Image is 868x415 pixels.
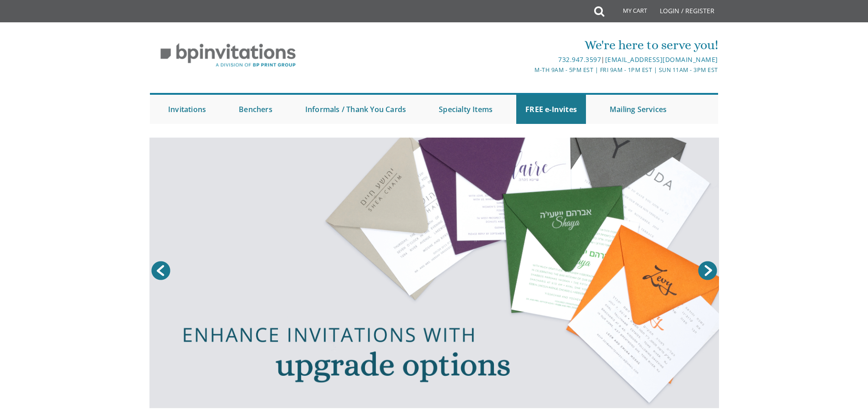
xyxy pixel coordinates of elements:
[558,55,601,64] a: 732.947.3597
[230,95,282,124] a: Benchers
[601,95,676,124] a: Mailing Services
[603,1,653,24] a: My Cart
[516,95,586,124] a: FREE e-Invites
[340,65,718,75] div: M-Th 9am - 5pm EST | Fri 9am - 1pm EST | Sun 11am - 3pm EST
[296,95,415,124] a: Informals / Thank You Cards
[605,55,718,64] a: [EMAIL_ADDRESS][DOMAIN_NAME]
[812,358,868,401] iframe: chat widget
[340,36,718,54] div: We're here to serve you!
[150,36,306,74] img: BP Invitation Loft
[340,54,718,65] div: |
[159,95,215,124] a: Invitations
[149,259,172,282] a: Prev
[430,95,502,124] a: Specialty Items
[696,259,719,282] a: Next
